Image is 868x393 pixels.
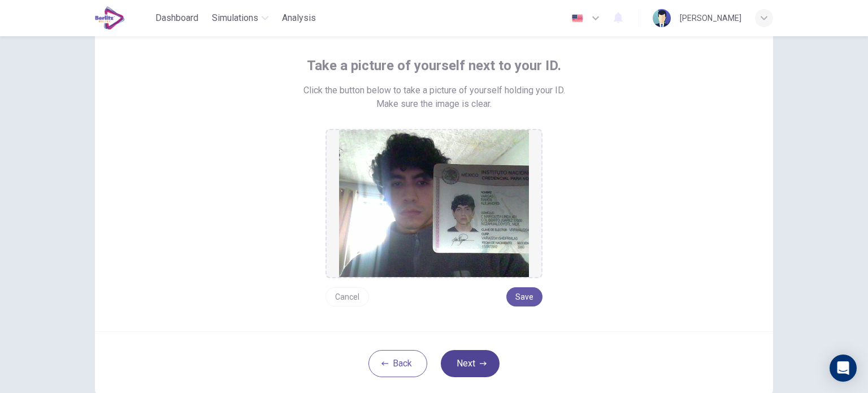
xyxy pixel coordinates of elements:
[212,11,258,25] span: Simulations
[151,8,203,28] button: Dashboard
[653,9,671,27] img: Profile picture
[570,14,584,23] img: en
[506,287,542,306] button: Save
[207,8,273,28] button: Simulations
[830,355,857,382] div: Open Intercom Messenger
[339,130,529,277] img: preview screemshot
[303,84,565,97] span: Click the button below to take a picture of yourself holding your ID.
[95,7,125,29] img: EduSynch logo
[441,350,500,377] button: Next
[307,57,561,75] span: Take a picture of yourself next to your ID.
[95,7,151,29] a: EduSynch logo
[277,8,320,28] button: Analysis
[368,350,427,377] button: Back
[680,11,741,25] div: [PERSON_NAME]
[155,11,198,25] span: Dashboard
[282,11,316,25] span: Analysis
[376,97,492,111] span: Make sure the image is clear.
[325,287,369,306] button: Cancel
